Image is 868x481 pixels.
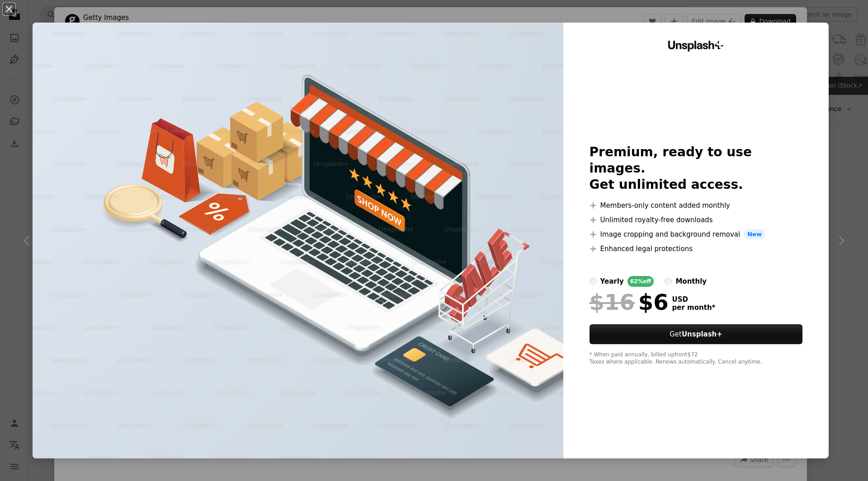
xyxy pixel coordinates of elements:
h2: Premium, ready to use images. Get unlimited access. [590,144,803,193]
span: $16 [590,290,635,314]
div: * When paid annually, billed upfront $72 Taxes where applicable. Renews automatically. Cancel any... [590,351,803,366]
li: Enhanced legal protections [590,243,803,254]
div: monthly [675,276,707,287]
div: yearly [600,276,624,287]
input: yearly62%off [590,278,597,285]
li: Image cropping and background removal [590,229,803,240]
div: $6 [590,290,669,314]
span: USD [672,295,716,304]
span: New [744,229,765,240]
li: Unlimited royalty-free downloads [590,215,803,225]
button: GetUnsplash+ [590,324,803,344]
span: per month * [672,304,716,312]
input: monthly [665,278,672,285]
strong: Unsplash+ [682,330,722,338]
li: Members-only content added monthly [590,200,803,211]
div: 62% off [627,276,654,287]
